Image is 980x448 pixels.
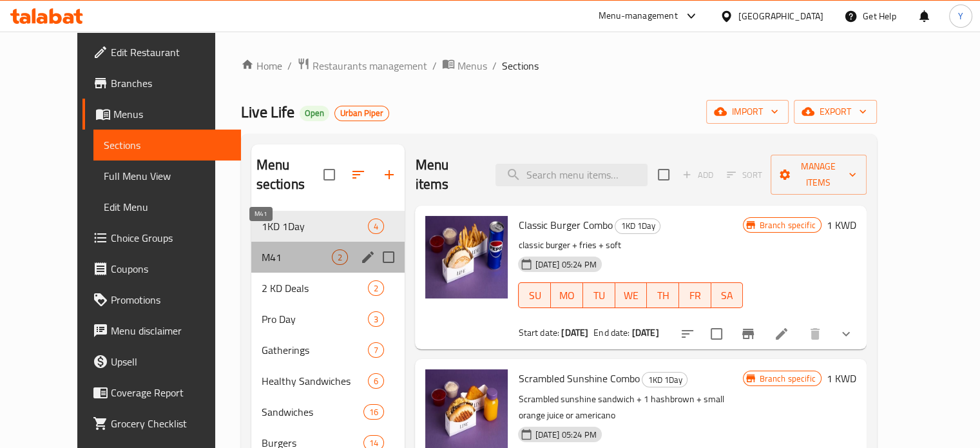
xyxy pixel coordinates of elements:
[262,311,369,327] span: Pro Day
[774,326,789,342] a: Edit menu item
[369,282,383,295] span: 2
[415,155,479,194] h2: Menu items
[358,248,378,267] button: edit
[343,159,374,190] span: Sort sections
[241,58,282,73] a: Home
[82,253,241,284] a: Coupons
[82,408,241,439] a: Grocery Checklist
[652,286,674,305] span: TH
[82,222,241,253] a: Choice Groups
[711,282,744,308] button: SA
[111,44,231,60] span: Edit Restaurant
[104,137,231,153] span: Sections
[647,282,679,308] button: TH
[312,58,427,73] span: Restaurants management
[716,104,778,120] span: import
[583,282,615,308] button: TU
[111,323,231,338] span: Menu disclaimer
[561,324,588,341] b: [DATE]
[251,304,405,335] div: Pro Day3
[335,108,389,119] span: Urban Piper
[518,324,559,341] span: Start date:
[251,365,405,396] div: Healthy Sandwiches6
[800,318,831,349] button: delete
[262,219,369,234] span: 1KD 1Day
[632,324,659,341] b: [DATE]
[442,57,487,74] a: Menus
[432,58,437,73] li: /
[718,165,771,185] span: Select section first
[104,168,231,184] span: Full Menu View
[93,191,241,222] a: Edit Menu
[262,373,369,389] span: Healthy Sandwiches
[733,318,764,349] button: Branch-specific-item
[556,286,578,305] span: MO
[794,100,877,124] button: export
[518,369,639,388] span: Scrambled Sunshine Combo
[838,326,854,342] svg: Show Choices
[642,372,687,387] div: 1KD 1Day
[369,344,383,356] span: 7
[262,280,369,296] span: 2 KD Deals
[615,282,648,308] button: WE
[287,58,292,73] li: /
[251,242,405,273] div: M412edit
[593,324,629,341] span: End date:
[368,373,384,389] div: items
[364,406,383,418] span: 16
[615,219,660,233] span: 1KD 1Day
[642,373,687,387] span: 1KD 1Day
[82,284,241,315] a: Promotions
[262,342,369,358] span: Gatherings
[82,315,241,346] a: Menu disclaimer
[369,220,383,233] span: 4
[530,429,601,441] span: [DATE] 05:24 PM
[958,9,963,23] span: Y
[754,219,820,231] span: Branch specific
[518,282,551,308] button: SU
[679,282,711,308] button: FR
[518,391,743,424] p: Scrambled sunshine sandwich + 1 hashbrown + small orange juice or americano
[551,282,583,308] button: MO
[82,377,241,408] a: Coverage Report
[241,57,877,74] nav: breadcrumb
[530,258,601,271] span: [DATE] 05:24 PM
[93,161,241,191] a: Full Menu View
[82,37,241,68] a: Edit Restaurant
[111,292,231,307] span: Promotions
[300,108,329,119] span: Open
[316,161,343,188] span: Select all sections
[368,342,384,358] div: items
[111,230,231,246] span: Choice Groups
[251,273,405,304] div: 2 KD Deals2
[369,375,383,387] span: 6
[111,354,231,369] span: Upsell
[599,8,678,24] div: Menu-management
[457,58,487,73] span: Menus
[754,373,820,385] span: Branch specific
[425,216,508,298] img: Classic Burger Combo
[804,104,867,120] span: export
[703,320,730,347] span: Select to update
[332,251,347,264] span: 2
[738,9,823,23] div: [GEOGRAPHIC_DATA]
[332,249,348,265] div: items
[262,404,363,420] div: Sandwiches
[93,130,241,161] a: Sections
[82,346,241,377] a: Upsell
[524,286,546,305] span: SU
[781,159,856,191] span: Manage items
[827,369,856,387] h6: 1 KWD
[113,106,231,122] span: Menus
[672,318,703,349] button: sort-choices
[706,100,789,124] button: import
[650,161,677,188] span: Select section
[518,237,743,253] p: classic burger + fries + soft
[827,216,856,234] h6: 1 KWD
[111,385,231,400] span: Coverage Report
